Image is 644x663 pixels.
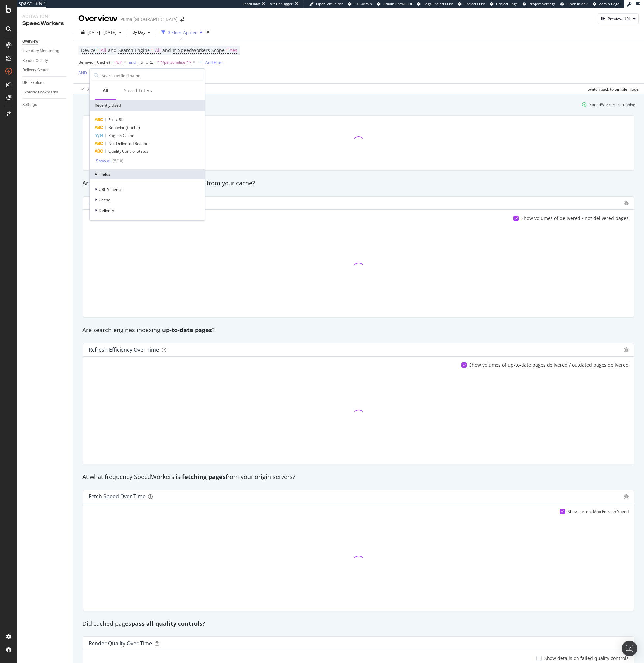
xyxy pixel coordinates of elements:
[129,59,136,65] button: and
[108,47,117,53] span: and
[138,59,153,65] span: Full URL
[230,46,237,55] span: Yes
[348,1,372,7] a: FTL admin
[309,1,343,7] a: Open Viz Editor
[624,201,629,205] div: bug
[130,27,153,38] button: By Day
[114,58,122,67] span: PDP
[22,48,68,55] a: Inventory Monitoring
[588,86,639,92] div: Switch back to Simple mode
[111,158,123,164] div: ( 5 / 10 )
[78,59,110,65] span: Behavior (Cache)
[101,70,203,80] input: Search by field name
[464,1,485,6] span: Projects List
[22,101,37,108] div: Settings
[78,84,97,94] button: Apply
[22,57,48,64] div: Render Quality
[469,362,629,368] div: Show volumes of up-to-date pages delivered / outdated pages delivered
[131,620,202,627] strong: pass all quality controls
[154,59,156,65] span: =
[417,1,453,7] a: Logs Projects List
[22,20,67,27] div: SpeedWorkers
[90,169,205,179] div: All fields
[79,473,638,481] div: At what frequency SpeedWorkers is from your origin servers?
[22,48,59,55] div: Inventory Monitoring
[162,326,212,334] strong: up-to-date pages
[22,79,68,86] a: URL Explorer
[354,1,372,6] span: FTL admin
[22,38,38,45] div: Overview
[316,1,343,6] span: Open Viz Editor
[22,38,68,45] a: Overview
[22,79,45,86] div: URL Explorer
[22,89,58,96] div: Explorer Bookmarks
[568,509,629,514] div: Show current Max Refresh Speed
[103,87,108,94] div: All
[151,47,154,53] span: =
[182,473,226,481] strong: fetching pages
[159,27,205,38] button: 3 Filters Applied
[226,47,228,53] span: =
[624,347,629,352] div: bug
[423,1,453,6] span: Logs Projects List
[101,46,106,55] span: All
[89,346,159,353] div: Refresh Efficiency over time
[89,640,152,647] div: Render Quality over time
[560,1,588,7] a: Open in dev
[120,16,178,23] div: Puma [GEOGRAPHIC_DATA]
[599,1,619,6] span: Admin Page
[585,84,639,94] button: Switch back to Simple mode
[523,1,555,7] a: Project Settings
[622,641,637,656] div: Open Intercom Messenger
[129,59,136,65] div: and
[99,187,122,192] span: URL Scheme
[589,102,635,107] div: SpeedWorkers is running
[81,47,95,53] span: Device
[89,493,146,500] div: Fetch Speed over time
[108,125,140,130] span: Behavior (Cache)
[458,1,485,7] a: Projects List
[111,59,113,65] span: =
[99,197,110,203] span: Cache
[89,200,160,206] div: Delivery Efficiency over time
[130,29,145,35] span: By Day
[22,13,67,20] div: Activation
[496,1,518,6] span: Project Page
[22,57,68,64] a: Render Quality
[90,100,205,111] div: Recently Used
[544,655,629,662] div: Show details on failed quality controls
[108,148,148,154] span: Quality Control Status
[108,141,148,146] span: Not Delivered Reason
[157,58,191,67] span: ^.*/personalise.*$
[377,1,412,7] a: Admin Crawl List
[598,13,639,24] button: Preview URL
[87,86,97,92] div: Apply
[608,16,631,22] div: Preview URL
[108,133,134,138] span: Page in Cache
[22,67,68,74] a: Delivery Center
[22,67,49,74] div: Delivery Center
[87,30,116,35] span: [DATE] - [DATE]
[162,47,171,53] span: and
[79,179,638,188] div: Are search engines delivered from your cache?
[383,1,412,6] span: Admin Crawl List
[79,620,638,628] div: Did cached pages ?
[118,47,150,53] span: Search Engine
[205,60,223,65] div: Add Filter
[78,27,124,38] button: [DATE] - [DATE]
[78,70,87,76] button: AND
[22,89,68,96] a: Explorer Bookmarks
[593,1,619,7] a: Admin Page
[108,117,123,122] span: Full URL
[567,1,588,6] span: Open in dev
[197,58,223,66] button: Add Filter
[78,13,118,24] div: Overview
[242,1,260,7] div: ReadOnly:
[22,101,68,108] a: Settings
[624,494,629,499] div: bug
[155,46,161,55] span: All
[96,159,111,163] div: Show all
[490,1,518,7] a: Project Page
[124,87,152,94] div: Saved Filters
